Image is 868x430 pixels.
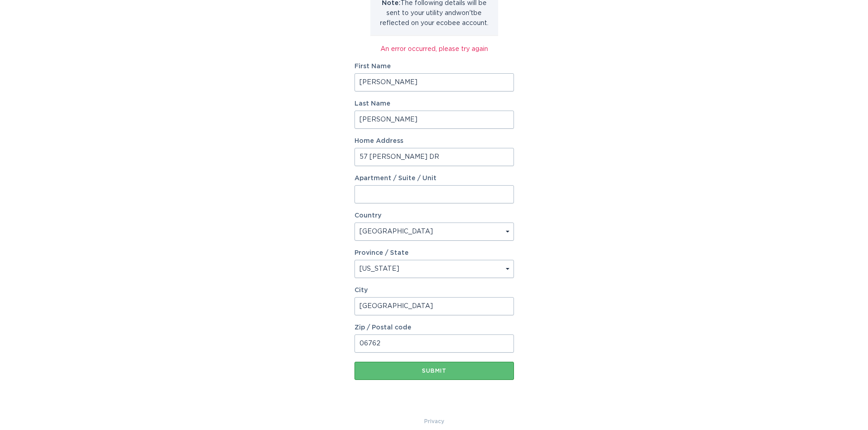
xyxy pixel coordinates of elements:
[354,44,514,54] div: An error occurred, please try again
[354,250,409,256] label: Province / State
[354,324,514,331] label: Zip / Postal code
[354,175,514,182] label: Apartment / Suite / Unit
[354,362,514,380] button: Submit
[424,416,444,426] a: Privacy Policy & Terms of Use
[354,63,514,70] label: First Name
[359,368,509,374] div: Submit
[354,212,381,219] label: Country
[354,138,514,144] label: Home Address
[354,287,514,293] label: City
[354,101,514,107] label: Last Name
